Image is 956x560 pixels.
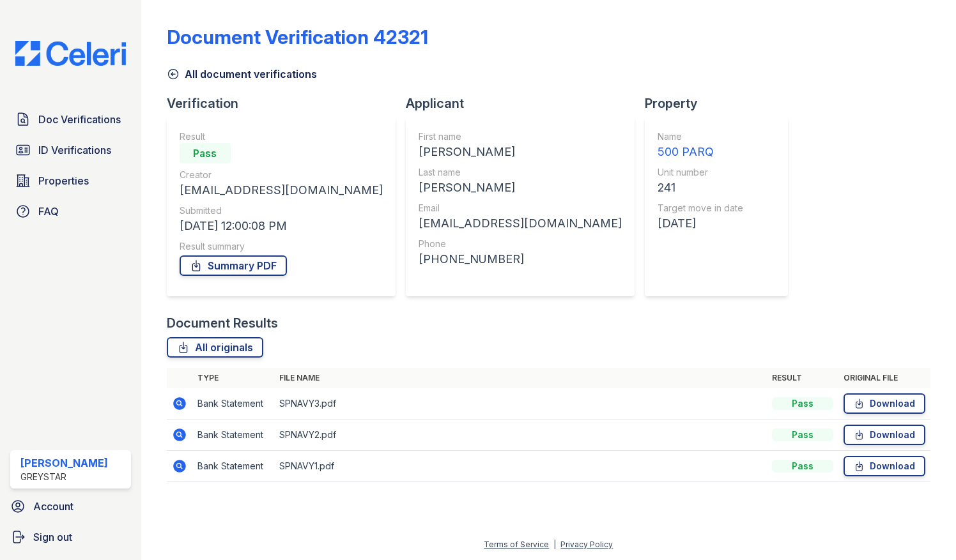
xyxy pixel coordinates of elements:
[167,314,278,332] div: Document Results
[192,451,274,482] td: Bank Statement
[180,143,231,163] div: Pass
[560,540,613,549] a: Privacy Policy
[772,460,833,473] div: Pass
[10,168,131,193] a: Properties
[33,499,73,514] span: Account
[484,540,549,549] a: Terms of Service
[838,368,930,388] th: Original file
[658,130,743,161] a: Name 500 PARQ
[180,217,383,235] div: [DATE] 12:00:08 PM
[406,95,645,112] div: Applicant
[419,143,622,161] div: [PERSON_NAME]
[180,181,383,199] div: [EMAIL_ADDRESS][DOMAIN_NAME]
[38,112,121,127] span: Doc Verifications
[419,179,622,197] div: [PERSON_NAME]
[167,337,263,358] a: All originals
[658,143,743,161] div: 500 PARQ
[658,202,743,215] div: Target move in date
[38,142,111,158] span: ID Verifications
[38,173,89,188] span: Properties
[658,130,743,143] div: Name
[767,368,838,388] th: Result
[419,166,622,179] div: Last name
[844,456,925,476] a: Download
[167,26,428,49] div: Document Verification 42321
[419,238,622,250] div: Phone
[274,420,767,451] td: SPNAVY2.pdf
[20,455,108,471] div: [PERSON_NAME]
[192,388,274,420] td: Bank Statement
[5,494,136,519] a: Account
[180,130,383,143] div: Result
[274,451,767,482] td: SPNAVY1.pdf
[180,255,287,276] a: Summary PDF
[772,397,833,410] div: Pass
[180,169,383,181] div: Creator
[192,368,274,388] th: Type
[658,179,743,197] div: 241
[10,107,131,132] a: Doc Verifications
[419,215,622,232] div: [EMAIL_ADDRESS][DOMAIN_NAME]
[419,130,622,143] div: First name
[844,425,925,445] a: Download
[772,428,833,441] div: Pass
[180,240,383,253] div: Result summary
[274,388,767,420] td: SPNAVY3.pdf
[419,250,622,268] div: [PHONE_NUMBER]
[658,215,743,232] div: [DATE]
[10,137,131,163] a: ID Verifications
[180,204,383,217] div: Submitted
[274,368,767,388] th: File name
[645,95,798,112] div: Property
[167,66,317,82] a: All document verifications
[33,529,72,545] span: Sign out
[5,41,136,66] img: CE_Logo_Blue-a8612792a0a2168367f1c8372b55b34899dd931a85d93a1a3d3e32e68fde9ad4.png
[553,540,556,549] div: |
[658,166,743,179] div: Unit number
[192,420,274,451] td: Bank Statement
[5,524,136,550] a: Sign out
[38,204,59,219] span: FAQ
[844,393,925,414] a: Download
[167,95,406,112] div: Verification
[419,202,622,215] div: Email
[20,471,108,483] div: Greystar
[10,199,131,224] a: FAQ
